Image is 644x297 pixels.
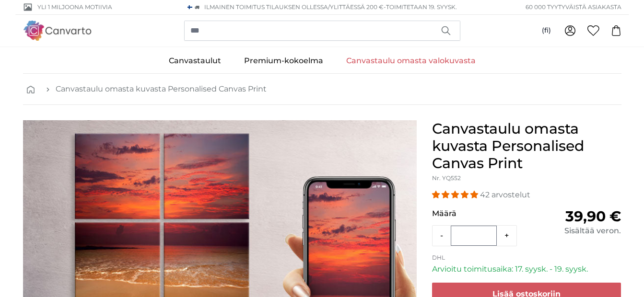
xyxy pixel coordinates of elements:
a: Canvastaulu omasta valokuvasta [335,48,487,73]
nav: breadcrumbs [23,74,621,105]
h1: Canvastaulu omasta kuvasta Personalised Canvas Print [432,120,621,172]
span: 42 arvostelut [480,190,530,199]
span: 4.98 stars [432,190,480,199]
a: Premium-kokoelma [233,48,335,73]
img: Canvarto [23,21,92,40]
span: Nr. YQ552 [432,174,461,182]
p: DHL [432,254,621,262]
span: - [384,3,457,11]
span: 39,90 € [565,207,621,225]
button: (fi) [534,22,559,39]
span: Toimitetaan 19. syysk. [386,3,457,11]
button: - [433,226,451,245]
button: + [497,226,516,245]
p: Arvioitu toimitusaika: 17. syysk. - 19. syysk. [432,263,621,275]
span: Yli 1 miljoona motiivia [37,3,112,11]
span: Ilmainen toimitus tilauksen ollessa/ylittäessä 200 € [204,3,384,11]
a: Canvastaulut [157,48,233,73]
div: Sisältää veron. [527,225,621,237]
img: Suomi [187,5,192,9]
span: 60 000 tyytyväistä asiakasta [526,3,621,11]
a: Canvastaulu omasta kuvasta Personalised Canvas Print [56,83,267,95]
p: Määrä [432,208,527,219]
